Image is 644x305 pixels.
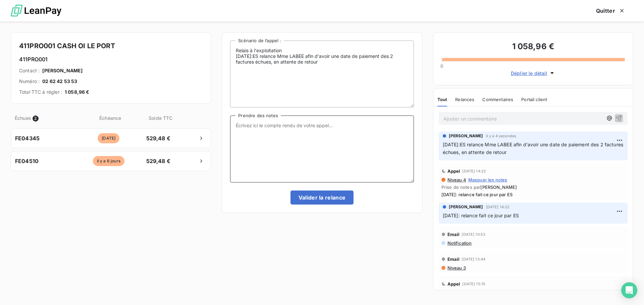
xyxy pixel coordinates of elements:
[462,282,485,286] span: [DATE] 15:15
[93,156,124,166] span: il y a 6 jours
[437,97,447,102] span: Tout
[441,41,625,54] h3: 1 058,96 €
[521,97,547,102] span: Portail client
[462,169,486,173] span: [DATE] 14:22
[441,192,625,197] span: [DATE]: relance fait ce jour par ES
[447,240,472,246] span: Notification
[65,89,90,95] span: 1 058,96 €
[480,184,517,190] span: [PERSON_NAME]
[230,41,414,107] textarea: Relais à l'exploitation [DATE]:ES relance Mme LABEE afin d'avoir une date de paiement des 2 factu...
[42,78,77,85] span: 02 62 42 53 53
[11,2,61,20] img: logo LeanPay
[19,41,203,51] h4: 411PRO001 CASH OI LE PORT
[19,67,40,74] span: Contact :
[141,134,176,142] span: 529,48 €
[482,97,513,102] span: Commentaires
[511,70,547,77] span: Déplier le détail
[79,115,142,122] span: Échéance
[19,78,40,85] span: Numéro :
[486,205,510,209] span: [DATE] 14:22
[15,134,40,142] span: FE04345
[588,4,633,18] button: Quitter
[290,190,354,205] button: Valider la relance
[441,184,625,190] span: Prise de notes par
[486,134,517,138] span: il y a 4 secondes
[440,63,443,69] span: 0
[468,177,507,182] span: Masquer les notes
[447,232,460,237] span: Email
[33,116,39,122] span: 2
[468,290,507,295] span: Masquer les notes
[15,157,39,165] span: FE04510
[462,257,485,261] span: [DATE] 13:44
[19,89,62,95] span: Total TTC à régler :
[449,204,483,210] span: [PERSON_NAME]
[443,142,625,155] span: [DATE]:ES relance Mme LABEE afin d'avoir une date de paiement des 2 factures échues, en attente d...
[621,282,637,298] div: Open Intercom Messenger
[462,232,485,236] span: [DATE] 10:53
[15,115,31,122] span: Échues
[447,256,460,262] span: Email
[447,265,466,271] span: Niveau 3
[509,69,557,77] button: Déplier le détail
[455,97,474,102] span: Relances
[443,213,519,218] span: [DATE]: relance fait ce jour par ES
[19,55,203,63] h6: 411PRO001
[447,177,466,182] span: Niveau 4
[42,67,83,74] span: [PERSON_NAME]
[143,115,178,122] span: Solde TTC
[449,133,483,139] span: [PERSON_NAME]
[447,290,466,295] span: Niveau 5
[447,168,461,174] span: Appel
[98,133,119,143] span: [DATE]
[141,157,176,165] span: 529,48 €
[447,281,461,287] span: Appel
